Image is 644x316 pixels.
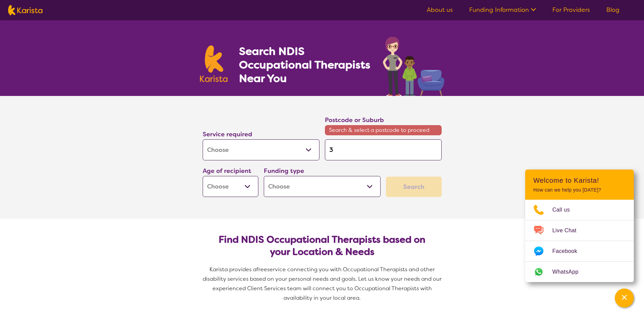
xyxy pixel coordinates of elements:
[552,6,590,14] a: For Providers
[427,6,453,14] a: About us
[525,200,634,282] ul: Choose channel
[203,130,252,138] label: Service required
[264,167,304,175] label: Funding type
[200,45,228,82] img: Karista logo
[533,176,626,184] h2: Welcome to Karista!
[383,37,444,96] img: occupational-therapy
[552,205,578,215] span: Call us
[209,266,256,273] span: Karista provides a
[606,6,620,14] a: Blog
[552,246,585,256] span: Facebook
[203,266,443,301] span: service connecting you with Occupational Therapists and other disability services based on your p...
[615,289,634,308] button: Channel Menu
[533,187,626,193] p: How can we help you [DATE]?
[525,170,634,282] div: Channel Menu
[256,266,267,273] span: free
[325,139,442,160] input: Type
[325,116,384,124] label: Postcode or Suburb
[8,5,42,15] img: Karista logo
[552,225,585,236] span: Live Chat
[239,44,371,85] h1: Search NDIS Occupational Therapists Near You
[208,234,436,258] h2: Find NDIS Occupational Therapists based on your Location & Needs
[325,125,442,135] span: Search & select a postcode to proceed
[525,262,634,282] a: Web link opens in a new tab.
[552,267,587,277] span: WhatsApp
[203,167,251,175] label: Age of recipient
[469,6,536,14] a: Funding Information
